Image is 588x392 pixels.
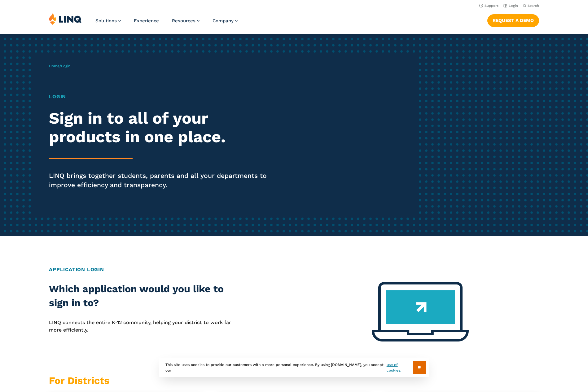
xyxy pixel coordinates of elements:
a: Support [479,4,498,8]
p: LINQ connects the entire K‑12 community, helping your district to work far more efficiently. [49,319,244,334]
span: Company [213,18,234,24]
span: Search [528,4,539,8]
a: Company [213,18,238,24]
h2: Sign in to all of your products in one place. [49,109,275,146]
a: Home [49,64,59,68]
h2: Which application would you like to sign in to? [49,282,244,310]
a: use of cookies. [387,362,413,373]
nav: Primary Navigation [95,13,238,33]
span: Solutions [95,18,117,24]
img: LINQ | K‑12 Software [49,13,82,25]
a: Resources [172,18,200,24]
h2: Application Login [49,266,539,273]
a: Solutions [95,18,121,24]
span: Login [61,64,70,68]
nav: Button Navigation [487,13,539,27]
a: Login [503,4,518,8]
span: Resources [172,18,195,24]
h1: Login [49,93,275,100]
button: Open Search Bar [523,3,539,8]
a: Request a Demo [487,14,539,27]
p: LINQ brings together students, parents and all your departments to improve efficiency and transpa... [49,171,275,190]
div: This site uses cookies to provide our customers with a more personal experience. By using [DOMAIN... [159,358,429,377]
a: Experience [134,18,159,24]
span: / [49,64,70,68]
